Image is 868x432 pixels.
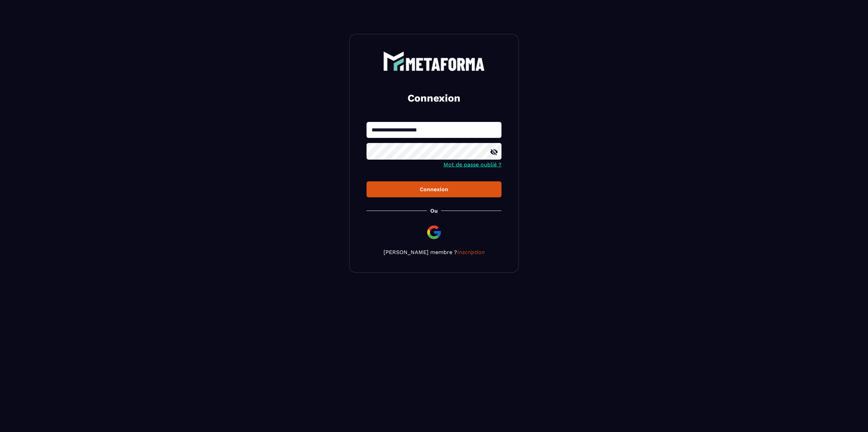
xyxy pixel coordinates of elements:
a: logo [367,51,501,71]
button: Connexion [367,181,501,197]
a: Mot de passe oublié ? [443,161,501,168]
img: google [426,224,442,240]
img: logo [383,51,485,71]
div: Connexion [372,186,496,193]
p: [PERSON_NAME] membre ? [367,249,501,255]
a: Inscription [457,249,485,255]
h2: Connexion [375,91,493,105]
p: Ou [430,208,438,214]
